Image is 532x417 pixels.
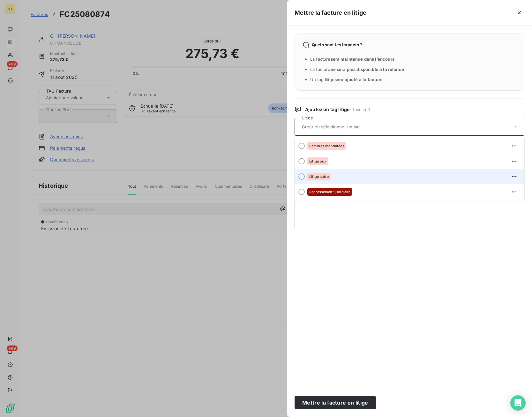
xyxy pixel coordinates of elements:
span: Factures mandatées [309,144,344,148]
span: Litige prix [309,159,326,163]
span: Quels sont les impacts ? [312,42,362,47]
span: sera ajouté à la facture [334,77,383,82]
span: Litige autre [309,175,329,178]
button: Mettre la facture en litige [295,396,376,409]
span: sera maintenue dans l’encours [331,57,394,62]
span: Redressement judiciaire [309,190,350,194]
span: ne sera plus disponible à la relance [331,67,404,72]
span: La facture [310,57,394,62]
span: La facture [310,67,404,72]
span: - facultatif [349,107,370,112]
div: Open Intercom Messenger [510,395,526,411]
input: Créer ou sélectionner un tag [301,124,394,130]
span: Ajoutez un tag litige [305,106,370,113]
span: Un tag litige [310,77,383,82]
h5: Mettre la facture en litige [295,8,366,17]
